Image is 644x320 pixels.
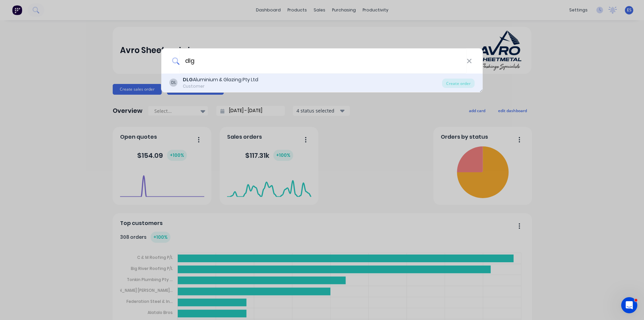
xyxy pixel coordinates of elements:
[179,48,467,74] input: Enter a customer name to create a new order...
[183,83,258,89] div: Customer
[442,79,475,88] div: Create order
[621,297,637,313] iframe: Intercom live chat
[183,76,258,83] div: Aluminium & Glazing Pty Ltd
[169,79,177,87] div: DL
[183,76,193,83] b: DLG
